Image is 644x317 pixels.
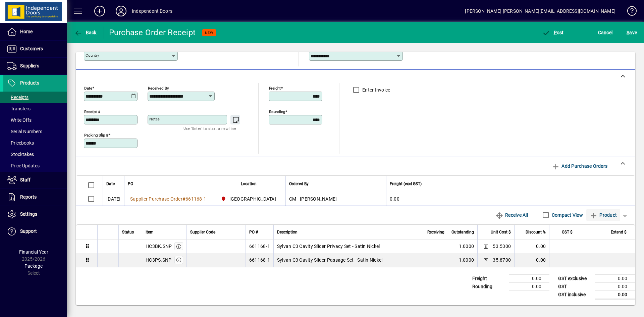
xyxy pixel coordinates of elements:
td: [DATE] [103,192,124,206]
span: [GEOGRAPHIC_DATA] [229,196,276,202]
span: Item [146,228,154,236]
span: Supplier Purchase Order [130,196,182,202]
button: Back [72,27,98,39]
td: 0.00 [595,274,635,282]
a: Staff [3,172,67,189]
span: Package [24,263,43,269]
td: 1.0000 [448,240,477,253]
span: Financial Year [19,249,48,255]
button: Profile [110,5,132,17]
mat-hint: Use 'Enter' to start a new line [183,124,236,132]
a: Settings [3,206,67,223]
span: Unit Cost $ [491,228,511,236]
div: Purchase Order Receipt [109,27,196,38]
span: Freight (excl GST) [390,180,422,188]
span: Settings [20,211,37,217]
button: Receive All [493,209,531,221]
button: Post [540,27,566,39]
div: HC3BK.SNP [146,243,172,250]
span: Receiving [427,228,444,236]
a: Pricebooks [3,137,67,149]
td: Sylvan C3 Cavity Slider Passage Set - Satin Nickel [273,253,421,267]
a: Home [3,23,67,40]
span: Transfers [7,106,31,111]
button: Change Price Levels [481,255,490,265]
span: Christchurch [219,195,279,203]
span: Reports [20,194,37,200]
a: Write Offs [3,114,67,126]
mat-label: Date [84,86,92,90]
span: 661168-1 [185,196,206,202]
button: Cancel [596,27,614,39]
td: 0.00 [509,282,549,290]
td: 0.00 [514,253,549,267]
span: Receive All [495,210,528,220]
button: Product [586,209,620,221]
span: Product [590,210,617,220]
div: Date [106,180,121,188]
button: Save [625,27,639,39]
div: Independent Doors [132,6,172,16]
button: Change Price Levels [481,242,490,251]
td: 0.00 [595,282,635,290]
a: Suppliers [3,58,67,74]
td: GST exclusive [555,274,595,282]
app-page-header-button: Back [67,27,104,39]
div: Ordered By [289,180,383,188]
span: P [554,30,557,35]
td: 661168-1 [246,240,273,253]
a: Stocktakes [3,149,67,160]
span: Location [241,180,257,188]
td: Freight [469,274,509,282]
div: HC3PS.SNP [146,257,171,263]
span: Price Updates [7,163,40,168]
span: Supplier Code [190,228,215,236]
td: CM - [PERSON_NAME] [285,192,386,206]
span: Write Offs [7,117,32,123]
span: S [627,30,629,35]
span: Home [20,29,33,34]
td: 1.0000 [448,253,477,267]
span: Ordered By [289,180,309,188]
a: Customers [3,41,67,57]
span: Pricebooks [7,140,34,146]
span: Customers [20,46,43,51]
span: Back [74,30,97,35]
span: Receipts [7,95,29,100]
span: NEW [205,31,213,35]
a: Knowledge Base [622,1,636,23]
span: Products [20,80,39,86]
span: Status [122,228,134,236]
td: GST [555,282,595,290]
span: Add Purchase Orders [552,161,607,171]
mat-label: Packing Slip # [84,133,108,137]
label: Compact View [550,212,583,218]
mat-label: Rounding [269,109,285,114]
mat-label: Notes [149,117,160,121]
mat-label: Received by [148,86,169,90]
span: ost [542,30,564,35]
div: PO [128,180,209,188]
a: Transfers [3,103,67,114]
td: 0.00 [595,290,635,299]
span: PO [128,180,133,188]
mat-label: Receipt # [84,109,100,114]
span: 35.8700 [493,257,511,263]
td: 0.00 [509,274,549,282]
span: Stocktakes [7,152,34,157]
button: Add Purchase Orders [549,160,610,172]
div: Freight (excl GST) [390,180,627,188]
button: Add [89,5,110,17]
a: Serial Numbers [3,126,67,137]
span: 53.5300 [493,243,511,250]
mat-label: Country [86,53,99,58]
span: Support [20,228,37,234]
a: Supplier Purchase Order#661168-1 [128,195,209,203]
td: 661168-1 [246,253,273,267]
span: Serial Numbers [7,129,42,134]
span: ave [627,27,637,38]
td: GST inclusive [555,290,595,299]
div: [PERSON_NAME] [PERSON_NAME][EMAIL_ADDRESS][DOMAIN_NAME] [465,6,615,16]
span: PO # [249,228,258,236]
a: Support [3,223,67,240]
